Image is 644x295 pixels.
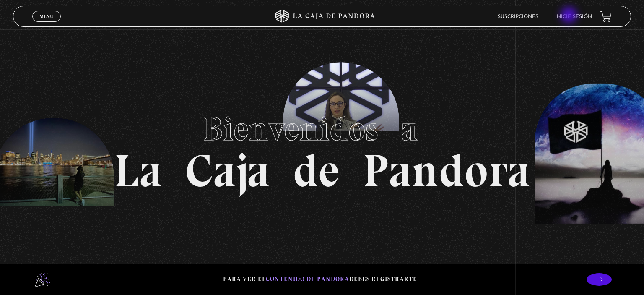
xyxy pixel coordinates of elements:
h1: La Caja de Pandora [114,102,530,194]
a: Inicie sesión [555,14,592,19]
span: contenido de Pandora [266,275,349,283]
span: Cerrar [37,21,57,27]
span: Bienvenidos a [203,109,441,149]
a: View your shopping cart [600,11,612,22]
p: Para ver el debes registrarte [223,274,417,285]
a: Suscripciones [498,14,538,19]
span: Menu [39,14,53,19]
